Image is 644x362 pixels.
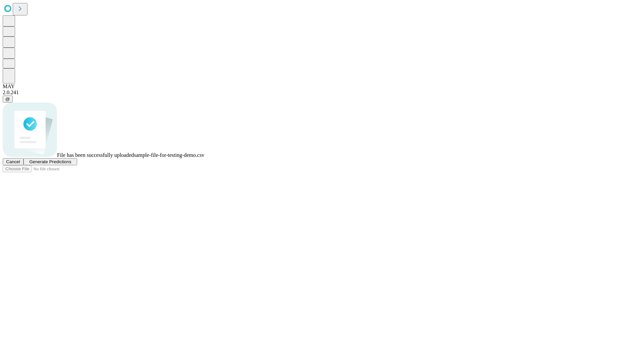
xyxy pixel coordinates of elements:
div: 2.0.241 [3,89,641,96]
button: Generate Predictions [23,158,77,165]
span: @ [5,97,10,102]
span: File has been successfully uploaded [57,152,134,158]
div: MAY [3,83,641,89]
button: @ [3,96,13,103]
span: sample-file-for-testing-demo.csv [134,152,204,158]
span: Cancel [6,159,20,164]
span: Generate Predictions [29,159,71,164]
button: Cancel [3,158,23,165]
